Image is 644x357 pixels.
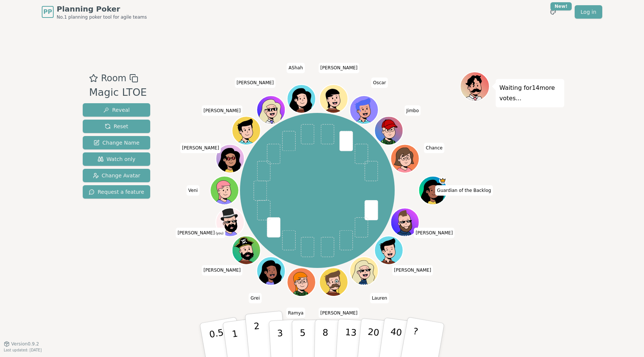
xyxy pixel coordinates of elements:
[249,293,262,303] span: Click to change your name
[286,308,306,318] span: Click to change your name
[319,63,360,73] span: Click to change your name
[83,120,150,133] button: Reset
[392,265,433,275] span: Click to change your name
[319,308,360,318] span: Click to change your name
[57,4,147,14] span: Planning Poker
[83,169,150,182] button: Change Avatar
[287,63,304,73] span: Click to change your name
[89,72,98,85] button: Add as favourite
[11,341,39,347] span: Version 0.9.2
[215,232,224,235] span: (you)
[499,83,561,104] p: Waiting for 14 more votes...
[4,348,42,352] span: Last updated: [DATE]
[89,188,144,196] span: Request a feature
[103,106,130,114] span: Reveal
[424,143,445,153] span: Click to change your name
[176,228,225,238] span: Click to change your name
[105,123,128,130] span: Reset
[546,5,560,19] button: New!
[404,105,421,116] span: Click to change your name
[4,341,39,347] button: Version0.9.2
[93,172,141,179] span: Change Avatar
[575,5,602,19] a: Log in
[98,155,136,163] span: Watch only
[83,152,150,166] button: Watch only
[186,185,200,196] span: Click to change your name
[83,185,150,199] button: Request a feature
[94,139,139,146] span: Change Name
[370,293,389,303] span: Click to change your name
[57,14,147,20] span: No.1 planning poker tool for agile teams
[101,72,126,85] span: Room
[43,7,52,16] span: PP
[83,136,150,149] button: Change Name
[550,2,572,10] div: New!
[202,265,243,275] span: Click to change your name
[439,177,446,184] span: Guardian of the Backlog is the host
[83,103,150,117] button: Reveal
[89,85,147,100] div: Magic LTOE
[180,143,221,153] span: Click to change your name
[435,185,493,196] span: Click to change your name
[42,4,147,20] a: PPPlanning PokerNo.1 planning poker tool for agile teams
[217,209,243,236] button: Click to change your avatar
[235,78,276,88] span: Click to change your name
[202,105,243,116] span: Click to change your name
[414,228,455,238] span: Click to change your name
[371,78,388,88] span: Click to change your name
